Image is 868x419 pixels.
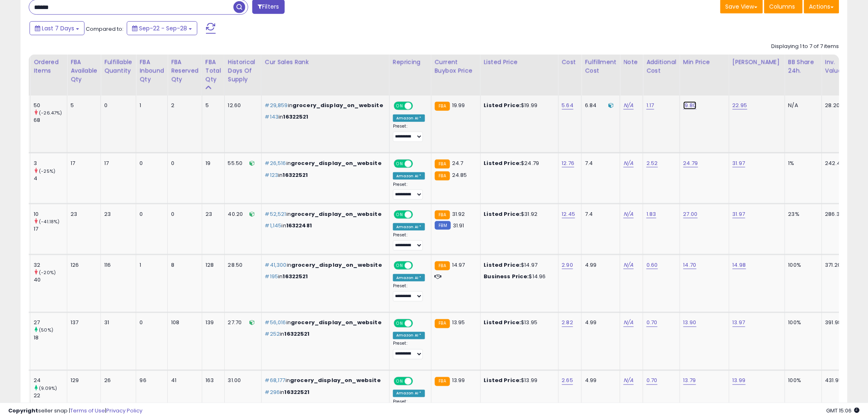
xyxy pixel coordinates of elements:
div: FBA inbound Qty [139,58,164,84]
b: Listed Price: [484,261,521,269]
div: 27.70 [228,319,255,327]
a: N/A [624,319,633,327]
a: 27.00 [683,210,698,218]
b: Business Price: [484,272,529,280]
span: #143 [265,113,279,121]
div: Current Buybox Price [435,58,477,75]
div: 31 [104,319,130,327]
div: 23 [206,211,218,218]
a: N/A [624,159,633,167]
div: FBA Reserved Qty [171,58,199,84]
div: 2 [171,102,196,109]
div: [PERSON_NAME] [733,58,781,66]
div: 68 [34,117,67,124]
a: 1.17 [646,101,654,110]
div: 0 [171,160,196,167]
div: 40.20 [228,211,255,218]
small: (-20%) [39,269,56,276]
span: 13.95 [452,319,465,327]
div: 0 [104,102,130,109]
div: 5 [206,102,218,109]
a: 12.45 [562,210,576,218]
div: 128 [206,261,218,269]
span: #26,516 [265,159,286,167]
div: Cur Sales Rank [265,58,386,66]
span: 16322521 [283,272,308,280]
div: FBA Available Qty [71,58,97,84]
small: FBA [435,160,450,169]
span: 16322521 [283,113,308,121]
div: 55.50 [228,160,255,167]
div: Amazon AI * [393,172,425,180]
span: #52,521 [265,210,286,218]
small: (-25%) [39,168,55,174]
div: 4.99 [585,261,614,269]
div: Amazon AI * [393,332,425,339]
span: 19.99 [452,101,465,109]
span: #68,177 [265,377,286,385]
div: 23% [788,211,815,218]
span: ON [395,262,405,269]
small: FBA [435,172,450,181]
p: in [265,331,383,338]
div: $14.96 [484,273,552,280]
div: 31.00 [228,377,255,385]
div: 96 [139,377,161,385]
a: 0.70 [646,377,658,385]
div: 40 [34,276,67,284]
div: $13.95 [484,319,552,327]
a: 31.97 [733,159,745,167]
div: Amazon AI * [393,390,425,397]
small: FBA [435,211,450,220]
div: Preset: [393,182,425,200]
div: Cost [562,58,578,66]
span: #29,859 [265,101,288,109]
span: grocery_display_on_website [292,101,383,109]
span: ON [395,320,405,327]
div: Fulfillment Cost [585,58,617,75]
div: $31.92 [484,211,552,218]
div: 7.4 [585,211,614,218]
span: Compared to: [86,25,123,33]
p: in [265,160,383,167]
div: Preset: [393,283,425,302]
b: Listed Price: [484,101,521,109]
a: Terms of Use [70,407,105,414]
span: grocery_display_on_website [291,159,381,167]
p: in [265,261,383,269]
p: in [265,102,383,109]
div: 7.4 [585,160,614,167]
div: 23 [71,211,94,218]
div: $13.99 [484,377,552,385]
a: 24.79 [683,159,698,167]
div: 0 [139,160,161,167]
span: 16322481 [286,222,312,229]
p: in [265,319,383,327]
span: OFF [412,262,425,269]
span: #41,300 [265,261,287,269]
div: 32 [34,261,67,269]
div: FBA Total Qty [206,58,221,84]
p: in [265,377,383,385]
div: $24.79 [484,160,552,167]
span: #56,016 [265,319,286,327]
span: #195 [265,272,279,280]
div: Ordered Items [34,58,64,75]
a: N/A [624,210,633,218]
div: 6.84 [585,102,614,109]
div: N/A [788,102,815,109]
b: Listed Price: [484,159,521,167]
div: 137 [71,319,94,327]
a: 31.97 [733,210,745,218]
div: Fulfillable Quantity [104,58,132,75]
a: 13.79 [683,377,696,385]
small: FBA [435,319,450,328]
div: 391.98 [825,319,845,327]
div: 27 [34,319,67,327]
a: 1.83 [646,210,656,218]
div: 24 [34,377,67,385]
small: (50%) [39,327,53,334]
button: Sep-22 - Sep-28 [127,21,197,35]
span: OFF [412,378,425,385]
div: 0 [139,211,161,218]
